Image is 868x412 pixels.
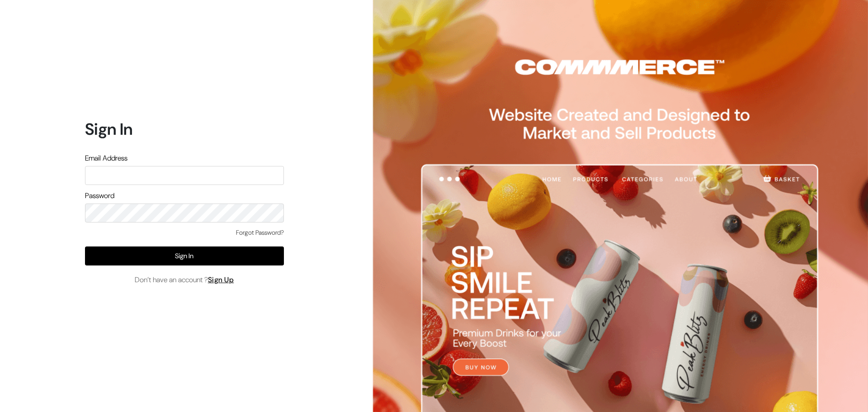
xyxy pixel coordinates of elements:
[236,228,284,237] a: Forgot Password?
[85,153,127,164] label: Email Address
[85,246,284,265] button: Sign In
[85,119,284,139] h1: Sign In
[135,275,234,285] span: Don’t have an account ?
[208,275,234,284] a: Sign Up
[85,190,114,201] label: Password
